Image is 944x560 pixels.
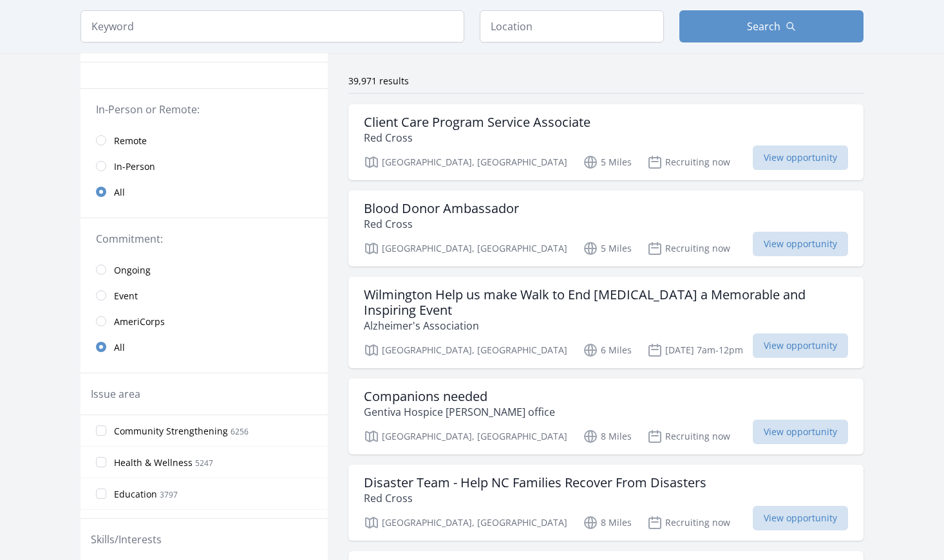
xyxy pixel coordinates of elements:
[364,115,590,130] h3: Client Care Program Service Associate
[114,290,138,303] span: Event
[364,475,706,490] h3: Disaster Team - Help NC Families Recover From Disasters
[348,277,864,368] a: Wilmington Help us make Walk to End [MEDICAL_DATA] a Memorable and Inspiring Event Alzheimer's As...
[348,104,864,180] a: Client Care Program Service Associate Red Cross [GEOGRAPHIC_DATA], [GEOGRAPHIC_DATA] 5 Miles Recr...
[231,426,249,437] span: 6256
[80,308,328,334] a: AmeriCorps
[753,145,848,170] span: View opportunity
[364,318,848,333] p: Alzheimer's Association
[364,154,567,170] p: [GEOGRAPHIC_DATA], [GEOGRAPHIC_DATA]
[647,342,743,358] p: [DATE] 7am-12pm
[96,457,106,467] input: Health & Wellness 5247
[96,231,312,247] legend: Commitment:
[96,489,106,499] input: Education 3797
[114,135,147,147] span: Remote
[364,490,706,506] p: Red Cross
[364,429,567,444] p: [GEOGRAPHIC_DATA], [GEOGRAPHIC_DATA]
[96,425,106,436] input: Community Strengthening 6256
[114,315,165,328] span: AmeriCorps
[348,465,864,541] a: Disaster Team - Help NC Families Recover From Disasters Red Cross [GEOGRAPHIC_DATA], [GEOGRAPHIC_...
[80,127,328,153] a: Remote
[80,179,328,205] a: All
[364,287,848,318] h3: Wilmington Help us make Walk to End [MEDICAL_DATA] a Memorable and Inspiring Event
[753,232,848,256] span: View opportunity
[195,458,213,469] span: 5247
[647,241,730,256] p: Recruiting now
[364,216,519,232] p: Red Cross
[80,153,328,179] a: In-Person
[348,75,409,87] span: 39,971 results
[679,10,864,42] button: Search
[583,241,632,256] p: 5 Miles
[91,386,140,402] legend: Issue area
[114,456,193,469] span: Health & Wellness
[114,488,157,501] span: Education
[753,420,848,444] span: View opportunity
[747,19,780,34] span: Search
[364,404,555,420] p: Gentiva Hospice [PERSON_NAME] office
[80,10,464,42] input: Keyword
[364,389,555,404] h3: Companions needed
[364,201,519,216] h3: Blood Donor Ambassador
[364,241,567,256] p: [GEOGRAPHIC_DATA], [GEOGRAPHIC_DATA]
[753,506,848,530] span: View opportunity
[647,154,730,170] p: Recruiting now
[583,342,632,358] p: 6 Miles
[114,264,151,277] span: Ongoing
[583,515,632,530] p: 8 Miles
[114,160,155,173] span: In-Person
[91,532,162,547] legend: Skills/Interests
[114,425,228,438] span: Community Strengthening
[583,154,632,170] p: 5 Miles
[80,283,328,308] a: Event
[364,342,567,358] p: [GEOGRAPHIC_DATA], [GEOGRAPHIC_DATA]
[80,334,328,360] a: All
[114,186,125,199] span: All
[583,429,632,444] p: 8 Miles
[348,378,864,454] a: Companions needed Gentiva Hospice [PERSON_NAME] office [GEOGRAPHIC_DATA], [GEOGRAPHIC_DATA] 8 Mil...
[348,191,864,266] a: Blood Donor Ambassador Red Cross [GEOGRAPHIC_DATA], [GEOGRAPHIC_DATA] 5 Miles Recruiting now View...
[364,130,590,145] p: Red Cross
[80,257,328,283] a: Ongoing
[114,341,125,354] span: All
[160,489,178,500] span: 3797
[96,102,312,117] legend: In-Person or Remote:
[480,10,664,42] input: Location
[647,429,730,444] p: Recruiting now
[364,515,567,530] p: [GEOGRAPHIC_DATA], [GEOGRAPHIC_DATA]
[647,515,730,530] p: Recruiting now
[753,333,848,358] span: View opportunity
